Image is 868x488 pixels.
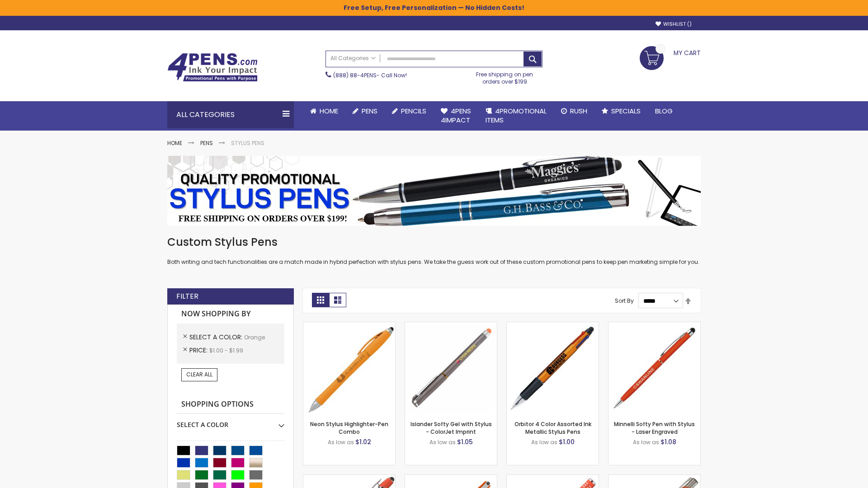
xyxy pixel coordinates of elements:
[167,235,701,266] div: Both writing and tech functionalities are a match made in hybrid perfection with stylus pens. We ...
[594,101,648,121] a: Specials
[655,106,673,116] span: Blog
[167,53,258,82] img: 4Pens Custom Pens and Promotional Products
[303,101,345,121] a: Home
[200,139,213,147] a: Pens
[310,420,388,435] a: Neon Stylus Highlighter-Pen Combo
[189,346,209,355] span: Price
[660,437,676,446] span: $1.08
[355,437,371,446] span: $1.02
[167,101,294,128] div: All Categories
[615,297,634,305] label: Sort By
[478,101,554,131] a: 4PROMOTIONALITEMS
[467,67,543,85] div: Free shipping on pen orders over $199
[181,368,217,381] a: Clear All
[609,322,700,329] a: Minnelli Softy Pen with Stylus - Laser Engraved-Orange
[176,291,198,301] strong: Filter
[189,333,244,342] span: Select A Color
[507,322,599,329] a: Orbitor 4 Color Assorted Ink Metallic Stylus Pens-Orange
[434,101,478,131] a: 4Pens4impact
[385,101,434,121] a: Pencils
[410,420,492,435] a: Islander Softy Gel with Stylus - ColorJet Imprint
[231,139,264,147] strong: Stylus Pens
[167,235,701,249] h1: Custom Stylus Pens
[244,333,265,341] span: Orange
[405,322,497,414] img: Islander Softy Gel with Stylus - ColorJet Imprint-Orange
[429,438,456,446] span: As low as
[401,106,426,116] span: Pencils
[186,371,212,378] span: Clear All
[345,101,385,121] a: Pens
[167,156,701,226] img: Stylus Pens
[570,106,587,116] span: Rush
[209,347,243,354] span: $1.00 - $1.99
[312,293,329,307] strong: Grid
[656,21,692,28] a: Wishlist
[177,414,284,429] div: Select A Color
[609,474,700,482] a: Tres-Chic Softy Brights with Stylus Pen - Laser-Orange
[177,305,284,324] strong: Now Shopping by
[457,437,473,446] span: $1.05
[330,55,376,62] span: All Categories
[633,438,659,446] span: As low as
[333,71,377,79] a: (888) 88-4PENS
[614,420,695,435] a: Minnelli Softy Pen with Stylus - Laser Engraved
[611,106,641,116] span: Specials
[648,101,680,121] a: Blog
[320,106,338,116] span: Home
[609,322,700,414] img: Minnelli Softy Pen with Stylus - Laser Engraved-Orange
[167,139,182,147] a: Home
[514,420,591,435] a: Orbitor 4 Color Assorted Ink Metallic Stylus Pens
[303,322,395,329] a: Neon Stylus Highlighter-Pen Combo-Orange
[405,322,497,329] a: Islander Softy Gel with Stylus - ColorJet Imprint-Orange
[362,106,377,116] span: Pens
[333,71,407,79] span: - Call Now!
[177,395,284,414] strong: Shopping Options
[303,322,395,414] img: Neon Stylus Highlighter-Pen Combo-Orange
[326,51,380,66] a: All Categories
[441,106,471,125] span: 4Pens 4impact
[303,474,395,482] a: 4P-MS8B-Orange
[486,106,547,125] span: 4PROMOTIONAL ITEMS
[405,474,497,482] a: Avendale Velvet Touch Stylus Gel Pen-Orange
[328,438,354,446] span: As low as
[554,101,594,121] a: Rush
[531,438,557,446] span: As low as
[507,474,599,482] a: Marin Softy Pen with Stylus - Laser Engraved-Orange
[507,322,599,414] img: Orbitor 4 Color Assorted Ink Metallic Stylus Pens-Orange
[559,437,575,446] span: $1.00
